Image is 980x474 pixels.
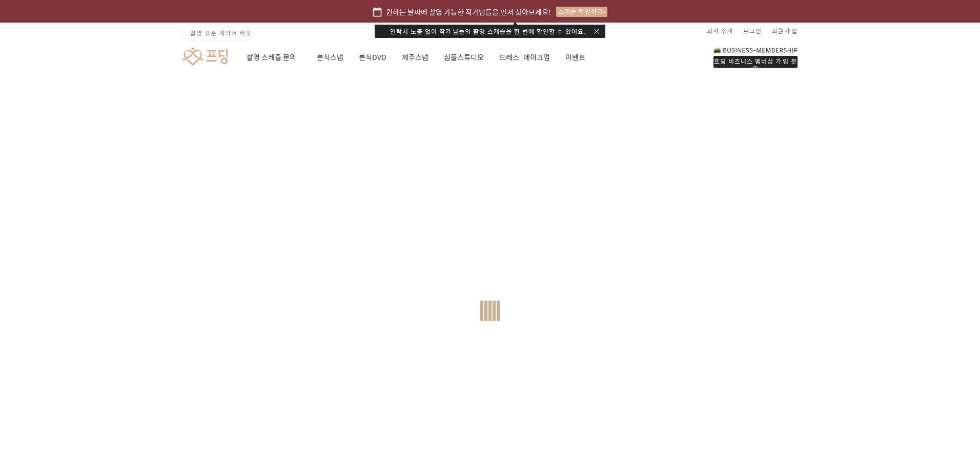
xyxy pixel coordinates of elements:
[190,28,252,37] span: 촬영 표준 계약서 배포
[386,6,551,17] span: 원하는 날짜에 촬영 가능한 작가님들을 먼저 찾아보세요!
[247,40,301,75] a: 촬영 스케줄 문의
[499,40,550,75] a: 드레스·메이크업
[182,26,252,41] a: 촬영 표준 계약서 배포
[359,40,386,75] a: 본식DVD
[772,23,798,39] a: 회원가입
[556,7,607,17] div: 스케줄 확인하기
[317,40,343,75] a: 본식스냅
[713,46,798,68] a: 프딩 비즈니스 멤버십 가입 문의
[743,23,762,39] a: 로그인
[565,40,585,75] a: 이벤트
[713,56,798,68] div: 프딩 비즈니스 멤버십 가입 문의
[375,25,605,38] div: 연락처 노출 없이 작가님들의 촬영 스케줄을 한 번에 확인할 수 있어요.
[402,40,428,75] a: 제주스냅
[707,23,733,39] a: 회사 소개
[444,40,484,75] a: 심플스튜디오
